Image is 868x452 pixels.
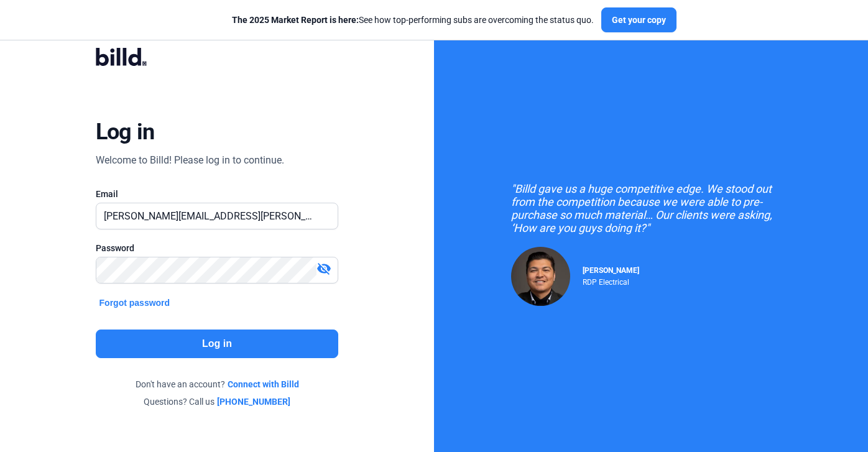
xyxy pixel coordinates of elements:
[583,266,639,275] span: [PERSON_NAME]
[228,378,299,390] a: Connect with Billd
[601,7,676,32] button: Get your copy
[511,247,570,306] img: Raul Pacheco
[511,182,791,234] div: "Billd gave us a huge competitive edge. We stood out from the competition because we were able to...
[583,275,639,287] div: RDP Electrical
[96,378,339,390] div: Don't have an account?
[96,296,174,310] button: Forgot password
[232,15,359,25] span: The 2025 Market Report is here:
[96,330,339,358] button: Log in
[232,14,594,26] div: See how top-performing subs are overcoming the status quo.
[316,261,331,276] mat-icon: visibility_off
[96,153,284,168] div: Welcome to Billd! Please log in to continue.
[96,395,339,408] div: Questions? Call us
[96,242,339,254] div: Password
[96,188,339,200] div: Email
[96,118,155,145] div: Log in
[217,395,290,408] a: [PHONE_NUMBER]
